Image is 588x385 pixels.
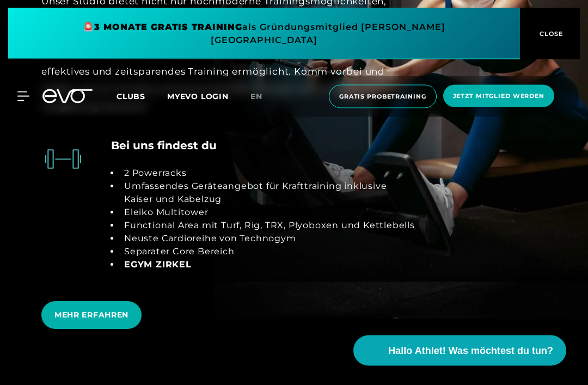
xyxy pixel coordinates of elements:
[111,138,217,154] h4: Bei uns findest du
[120,219,416,233] li: Functional Area mit Turf, Rig, TRX, Plyoboxen und Kettlebells
[167,91,229,101] a: MYEVO LOGIN
[537,29,563,39] span: CLOSE
[117,91,167,101] a: Clubs
[440,85,558,108] a: Jetzt Mitglied werden
[117,91,145,101] span: Clubs
[120,180,416,206] li: Umfassendes Geräteangebot für Krafttraining inklusive Kaiser und Kabelzug
[54,310,128,321] span: MEHR ERFAHREN
[326,85,440,108] a: Gratis Probetraining
[250,90,275,103] a: en
[120,233,416,246] li: Neuste Cardioreihe von Technogym
[120,246,416,259] li: Separater Core Bereich
[41,294,146,338] a: MEHR ERFAHREN
[520,8,580,59] button: CLOSE
[250,91,262,101] span: en
[120,167,416,180] li: 2 Powerracks
[453,91,544,101] span: Jetzt Mitglied werden
[388,344,553,358] span: Hallo Athlet! Was möchtest du tun?
[120,206,416,219] li: Eleiko Multitower
[339,92,426,101] span: Gratis Probetraining
[124,260,192,270] a: EGYM Zirkel
[353,335,566,366] button: Hallo Athlet! Was möchtest du tun?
